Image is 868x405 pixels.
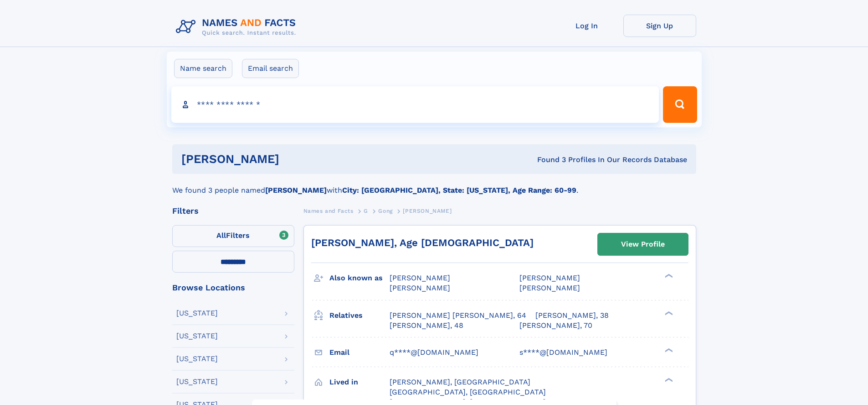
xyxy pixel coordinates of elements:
[364,208,368,214] span: G
[623,15,696,37] a: Sign Up
[172,284,294,292] div: Browse Locations
[342,186,576,195] b: City: [GEOGRAPHIC_DATA], State: [US_STATE], Age Range: 60-99
[519,274,580,282] span: [PERSON_NAME]
[550,15,623,37] a: Log In
[329,308,390,323] h3: Relatives
[663,86,697,123] button: Search Button
[663,347,673,353] div: ❯
[390,388,546,396] span: [GEOGRAPHIC_DATA], [GEOGRAPHIC_DATA]
[176,355,218,363] div: [US_STATE]
[265,186,327,195] b: [PERSON_NAME]
[174,59,232,78] label: Name search
[663,310,673,316] div: ❯
[303,205,354,216] a: Names and Facts
[378,205,392,216] a: Gong
[390,378,530,386] span: [PERSON_NAME], [GEOGRAPHIC_DATA]
[621,234,665,255] div: View Profile
[408,155,687,165] div: Found 3 Profiles In Our Records Database
[329,374,390,390] h3: Lived in
[176,310,218,317] div: [US_STATE]
[181,153,408,165] h1: [PERSON_NAME]
[390,310,526,321] a: [PERSON_NAME] [PERSON_NAME], 64
[176,332,218,340] div: [US_STATE]
[172,174,696,196] div: We found 3 people named with .
[535,310,609,321] a: [PERSON_NAME], 38
[519,321,592,331] a: [PERSON_NAME], 70
[311,237,534,248] a: [PERSON_NAME], Age [DEMOGRAPHIC_DATA]
[172,225,294,247] label: Filters
[329,345,390,360] h3: Email
[663,377,673,383] div: ❯
[598,233,688,255] a: View Profile
[519,284,580,292] span: [PERSON_NAME]
[216,231,226,240] span: All
[329,270,390,286] h3: Also known as
[403,208,452,214] span: [PERSON_NAME]
[663,273,673,279] div: ❯
[390,321,463,331] a: [PERSON_NAME], 48
[364,205,368,216] a: G
[390,284,450,292] span: [PERSON_NAME]
[176,378,218,385] div: [US_STATE]
[172,207,294,215] div: Filters
[171,86,659,123] input: search input
[242,59,299,78] label: Email search
[172,15,303,39] img: Logo Names and Facts
[378,208,392,214] span: Gong
[390,274,450,282] span: [PERSON_NAME]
